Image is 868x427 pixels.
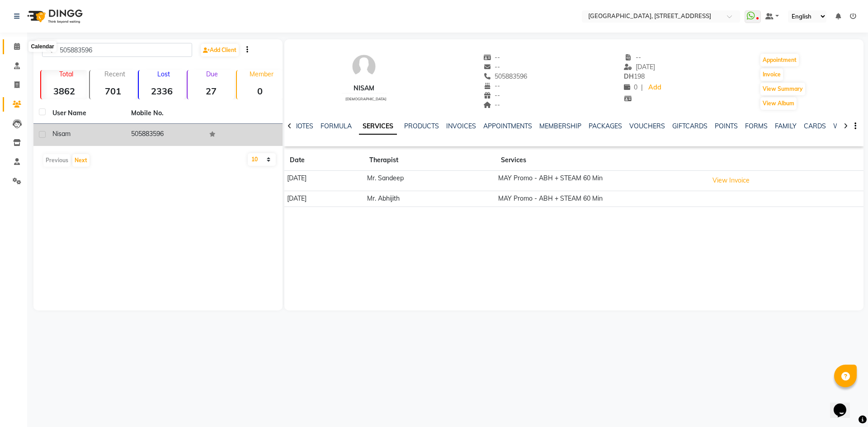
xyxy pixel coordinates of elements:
span: [DATE] [624,63,655,71]
span: -- [483,91,500,99]
th: User Name [47,103,126,124]
span: | [641,83,643,92]
th: Therapist [364,150,495,171]
th: Services [495,150,706,171]
a: WALLET [833,122,859,130]
a: PRODUCTS [404,122,439,130]
span: DH [624,72,634,80]
a: POINTS [715,122,738,130]
strong: 0 [237,85,283,97]
input: Search by Name/Mobile/Email/Code [42,43,192,57]
p: Recent [94,70,136,78]
span: 198 [624,72,645,80]
a: FORMULA [321,122,352,130]
a: FAMILY [775,122,797,130]
a: VOUCHERS [629,122,665,130]
a: Add Client [201,44,239,56]
span: [DEMOGRAPHIC_DATA] [345,97,387,101]
td: Mr. Abhijith [364,191,495,206]
span: -- [483,82,500,90]
img: avatar [350,53,377,80]
a: GIFTCARDS [672,122,708,130]
a: Add [646,81,662,94]
button: View Invoice [708,174,754,188]
th: Mobile No. [126,103,204,124]
strong: 701 [90,85,136,97]
div: Nisam [342,84,387,93]
strong: 2336 [139,85,185,97]
button: Next [72,154,90,167]
td: 505883596 [126,124,204,146]
button: Appointment [760,54,799,66]
a: APPOINTMENTS [483,122,532,130]
span: 505883596 [483,72,528,80]
a: SERVICES [359,118,397,135]
a: MEMBERSHIP [539,122,581,130]
span: 0 [624,83,637,91]
iframe: chat widget [830,391,859,418]
span: Nisam [52,130,71,138]
a: PACKAGES [589,122,622,130]
p: Member [241,70,283,78]
span: -- [483,53,500,61]
span: -- [483,63,500,71]
button: Invoice [760,68,783,81]
a: FORMS [745,122,768,130]
span: -- [483,101,500,109]
button: View Summary [760,83,805,95]
div: Calendar [28,41,56,52]
img: logo [23,4,85,29]
a: NOTES [293,122,313,130]
td: [DATE] [284,191,364,206]
td: MAY Promo - ABH + STEAM 60 Min [495,171,706,191]
p: Total [45,70,87,78]
td: Mr. Sandeep [364,171,495,191]
td: MAY Promo - ABH + STEAM 60 Min [495,191,706,206]
p: Due [189,70,234,78]
strong: 3862 [41,85,87,97]
button: View Album [760,97,797,110]
th: Date [284,150,364,171]
a: CARDS [804,122,826,130]
p: Lost [142,70,185,78]
span: -- [624,53,641,61]
td: [DATE] [284,171,364,191]
a: INVOICES [446,122,476,130]
strong: 27 [188,85,234,97]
